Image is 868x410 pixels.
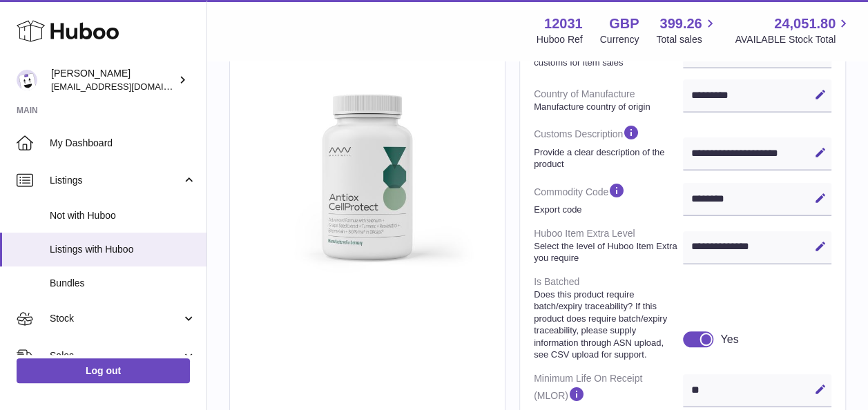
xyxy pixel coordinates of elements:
img: internalAdmin-12031@internal.huboo.com [17,70,37,90]
span: 24,051.80 [774,14,836,33]
dt: Is Batched [534,270,683,367]
span: Total sales [656,33,717,46]
strong: GBP [609,14,639,33]
strong: Select the level of Huboo Item Extra you require [534,240,679,264]
div: Huboo Ref [537,33,583,46]
span: Bundles [50,277,196,290]
span: Not with Huboo [50,209,196,222]
div: [PERSON_NAME] [51,67,175,93]
span: Listings [50,174,182,187]
dt: Country of Manufacture [534,82,683,118]
dt: Huboo Item Extra Level [534,222,683,270]
span: Listings with Huboo [50,243,196,256]
a: Log out [17,358,190,383]
div: Yes [720,332,738,347]
strong: 12031 [544,14,583,33]
strong: Manufacture country of origin [534,101,679,113]
span: AVAILABLE Stock Total [735,33,851,46]
a: 24,051.80 AVAILABLE Stock Total [735,14,851,46]
span: Stock [50,312,182,325]
strong: Provide a clear description of the product [534,146,679,170]
strong: Export code [534,204,679,216]
span: 399.26 [659,14,702,33]
strong: Does this product require batch/expiry traceability? If this product does require batch/expiry tr... [534,289,679,361]
img: 1737977430.jpg [244,35,491,282]
span: My Dashboard [50,137,196,150]
div: Currency [600,33,639,46]
dt: Commodity Code [534,176,683,222]
span: Sales [50,349,182,362]
span: [EMAIL_ADDRESS][DOMAIN_NAME] [51,81,203,92]
dt: Customs Description [534,118,683,175]
a: 399.26 Total sales [656,14,717,46]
